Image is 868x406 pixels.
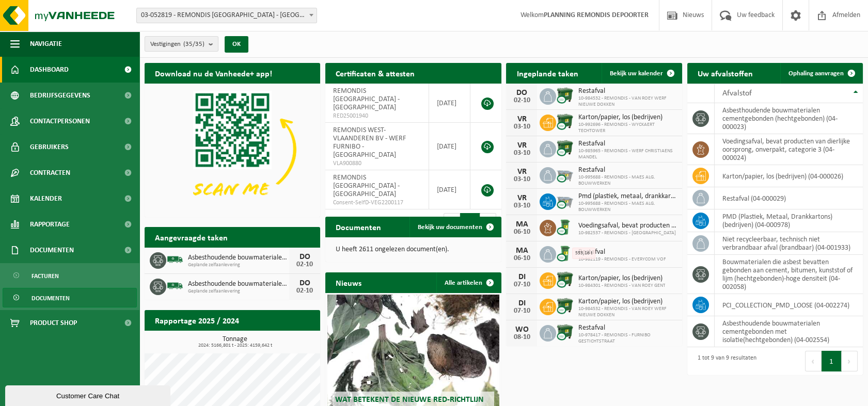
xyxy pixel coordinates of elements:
[294,287,315,295] div: 02-10
[544,11,649,19] strong: PLANNING REMONDIS DEPOORTER
[150,37,204,52] span: Vestigingen
[294,253,315,261] div: DO
[578,222,676,230] span: Voedingsafval, bevat producten van dierlijke oorsprong, onverpakt, categorie 3
[511,141,532,150] div: VR
[511,89,532,97] div: DO
[145,63,282,83] h2: Download nu de Vanheede+ app!
[511,281,532,288] div: 07-10
[511,123,532,131] div: 03-10
[294,279,315,287] div: DO
[511,299,532,307] div: DI
[715,232,863,255] td: niet recycleerbaar, technisch niet verbrandbaar afval (brandbaar) (04-001933)
[715,103,863,134] td: asbesthoudende bouwmaterialen cementgebonden (hechtgebonden) (04-000023)
[333,126,406,159] span: REMONDIS WEST-VLAANDEREN BV - WERF FURNIBO - [GEOGRAPHIC_DATA]
[511,115,532,123] div: VR
[188,288,289,295] span: Geplande zelfaanlevering
[429,123,471,170] td: [DATE]
[336,246,491,253] p: U heeft 2611 ongelezen document(en).
[325,272,372,293] h2: Nieuws
[556,87,574,104] img: WB-1100-CU
[30,310,77,336] span: Product Shop
[183,41,204,47] count: (35/35)
[715,316,863,347] td: asbesthoudende bouwmaterialen cementgebonden met isolatie(hechtgebonden) (04-002554)
[511,334,532,341] div: 08-10
[578,87,676,95] span: Restafval
[715,294,863,316] td: PCI_COLLECTION_PMD_LOOSE (04-002274)
[3,288,137,307] a: Documenten
[436,272,500,293] a: Alle artikelen
[136,8,317,23] span: 03-052819 - REMONDIS WEST-VLAANDEREN - OOSTENDE
[578,274,665,283] span: Karton/papier, los (bedrijven)
[556,139,574,157] img: WB-1100-CU
[333,87,400,111] span: REMONDIS [GEOGRAPHIC_DATA] - [GEOGRAPHIC_DATA]
[30,57,69,83] span: Dashboard
[556,218,574,236] img: WB-0240-CU
[715,134,863,165] td: voedingsafval, bevat producten van dierlijke oorsprong, onverpakt, categorie 3 (04-000024)
[780,63,862,84] a: Ophaling aanvragen
[511,273,532,281] div: DI
[30,212,70,237] span: Rapportage
[715,209,863,232] td: PMD (Plastiek, Metaal, Drankkartons) (bedrijven) (04-000978)
[145,310,249,330] h2: Rapportage 2025 / 2024
[511,247,532,255] div: MA
[145,36,218,52] button: Vestigingen(35/35)
[822,351,842,371] button: 1
[715,165,863,187] td: karton/papier, los (bedrijven) (04-000026)
[578,148,676,160] span: 10-985965 - REMONDIS - WERF CHRISTIAENS MANDEL
[429,170,471,209] td: [DATE]
[333,112,421,120] span: RED25001940
[3,266,137,285] a: Facturen
[578,192,676,201] span: Pmd (plastiek, metaal, drankkartons) (bedrijven)
[556,166,574,183] img: WB-2500-CU
[30,31,62,57] span: Navigatie
[511,176,532,183] div: 03-10
[556,323,574,341] img: WB-1100-CU
[409,217,500,237] a: Bekijk uw documenten
[578,324,676,332] span: Restafval
[325,63,425,83] h2: Certificaten & attesten
[578,140,676,148] span: Restafval
[578,113,676,122] span: Karton/papier, los (bedrijven)
[556,192,574,209] img: WB-2500-CU
[511,168,532,176] div: VR
[30,108,90,134] span: Contactpersonen
[578,306,676,318] span: 10-984532 - REMONDIS - VAN ROEY WERF NIEUWE DOKKEN
[294,261,315,268] div: 02-10
[556,271,574,288] img: WB-1100-CU
[610,70,663,77] span: Bekijk uw kalender
[692,350,756,372] div: 1 tot 9 van 9 resultaten
[578,248,666,256] span: Restafval
[325,217,391,237] h2: Documenten
[511,326,532,334] div: WO
[166,251,184,268] img: BL-SO-LV
[333,174,400,198] span: REMONDIS [GEOGRAPHIC_DATA] - [GEOGRAPHIC_DATA]
[5,383,172,406] iframe: chat widget
[31,266,59,286] span: Facturen
[578,298,676,306] span: Karton/papier, los (bedrijven)
[188,262,289,268] span: Geplande zelfaanlevering
[578,166,676,174] span: Restafval
[145,84,320,215] img: Download de VHEPlus App
[511,202,532,209] div: 03-10
[429,84,471,123] td: [DATE]
[243,330,319,351] a: Bekijk rapportage
[166,277,184,295] img: BL-SO-LV
[150,343,320,348] span: 2024: 5166,801 t - 2025: 4159,642 t
[188,280,289,288] span: Asbesthoudende bouwmaterialen cementgebonden (hechtgebonden)
[137,8,317,23] span: 03-052819 - REMONDIS WEST-VLAANDEREN - OOSTENDE
[556,245,574,262] img: WB-0240-CU
[578,122,676,134] span: 10-992696 - REMONDIS - WYCKAERT TECHTOWER
[578,201,676,213] span: 10-995688 - REMONDIS - MAES ALG. BOUWWERKEN
[788,70,844,77] span: Ophaling aanvragen
[511,255,532,262] div: 06-10
[150,336,320,348] h3: Tonnage
[556,113,574,131] img: WB-1100-CU
[578,283,665,289] span: 10-984301 - REMONDIS - VAN ROEY GENT
[225,36,248,53] button: OK
[578,174,676,187] span: 10-995688 - REMONDIS - MAES ALG. BOUWWERKEN
[578,230,676,236] span: 10-982537 - REMONDIS - [GEOGRAPHIC_DATA]
[506,63,588,83] h2: Ingeplande taken
[30,83,90,108] span: Bedrijfsgegevens
[556,297,574,315] img: WB-1100-CU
